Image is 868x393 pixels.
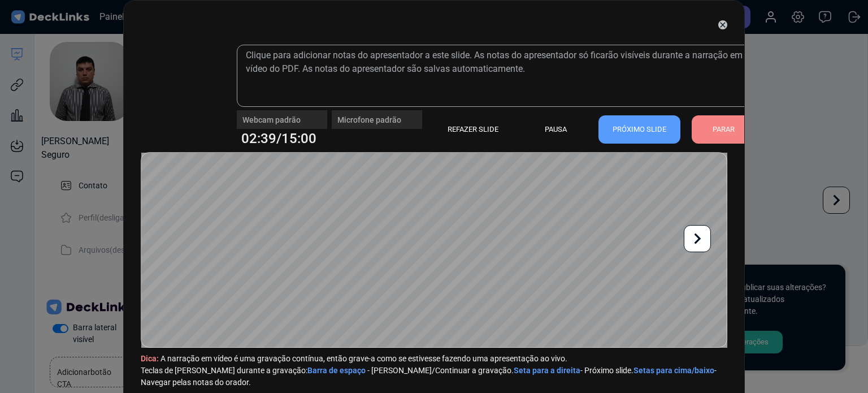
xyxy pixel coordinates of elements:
[448,125,498,133] font: REFAZER SLIDE
[307,366,366,375] font: Barra de espaço
[514,366,580,375] font: Seta para a direita
[613,125,666,133] font: PRÓXIMO SLIDE
[367,366,514,375] font: - [PERSON_NAME]/Continuar a gravação.
[241,131,316,146] font: 02:39/15:00
[713,125,735,133] font: PARAR
[141,354,159,363] font: Dica:
[633,366,714,375] font: Setas para cima/baixo
[545,125,567,133] font: PAUSA
[160,354,567,363] font: A narração em vídeo é uma gravação contínua, então grave-a como se estivesse fazendo uma apresent...
[580,366,633,375] font: - Próximo slide.
[141,366,307,375] font: Teclas de [PERSON_NAME] durante a gravação:
[141,366,717,387] font: - Navegar pelas notas do orador.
